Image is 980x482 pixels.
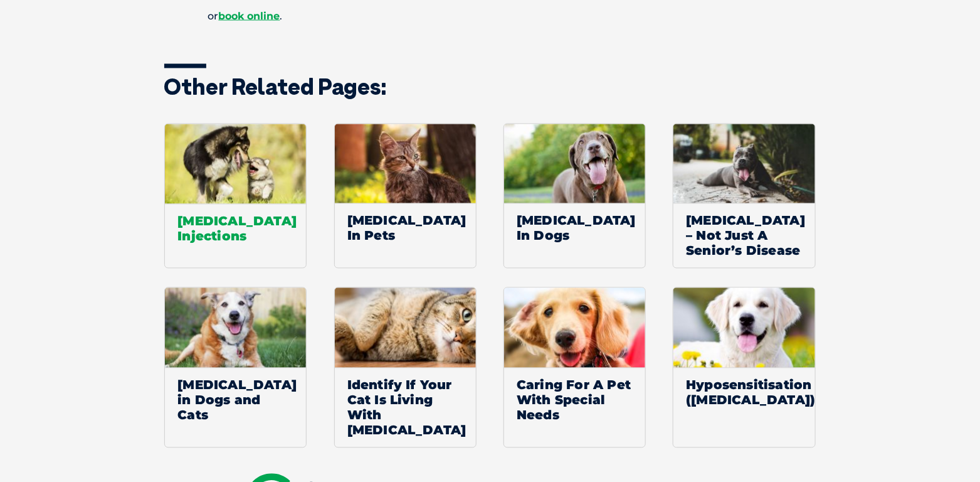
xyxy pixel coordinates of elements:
[165,204,306,254] span: [MEDICAL_DATA] Injections
[673,368,814,417] span: Hyposensitisation ([MEDICAL_DATA])
[164,287,307,448] a: [MEDICAL_DATA] in Dogs and Cats
[956,57,968,70] button: Search
[504,203,645,253] span: [MEDICAL_DATA] In Dogs
[334,287,477,448] a: Identify If Your Cat Is Living With [MEDICAL_DATA]
[335,203,476,253] span: [MEDICAL_DATA] In Pets
[673,124,815,269] a: [MEDICAL_DATA] – Not Just A Senior’s Disease
[165,368,306,432] span: [MEDICAL_DATA] in Dogs and Cats
[504,368,645,432] span: Caring For A Pet With Special Needs
[164,76,816,99] h3: Other related pages:
[335,368,476,447] span: Identify If Your Cat Is Living With [MEDICAL_DATA]
[673,287,815,448] a: Hyposensitisation ([MEDICAL_DATA])
[673,203,814,268] span: [MEDICAL_DATA] – Not Just A Senior’s Disease
[503,287,646,448] a: Caring For A Pet With Special Needs
[219,10,280,22] a: book online
[334,124,477,269] a: [MEDICAL_DATA] In Pets
[165,124,307,204] img: Default Thumbnail
[164,124,307,269] a: Default Thumbnail[MEDICAL_DATA] Injections
[503,124,646,269] a: [MEDICAL_DATA] In Dogs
